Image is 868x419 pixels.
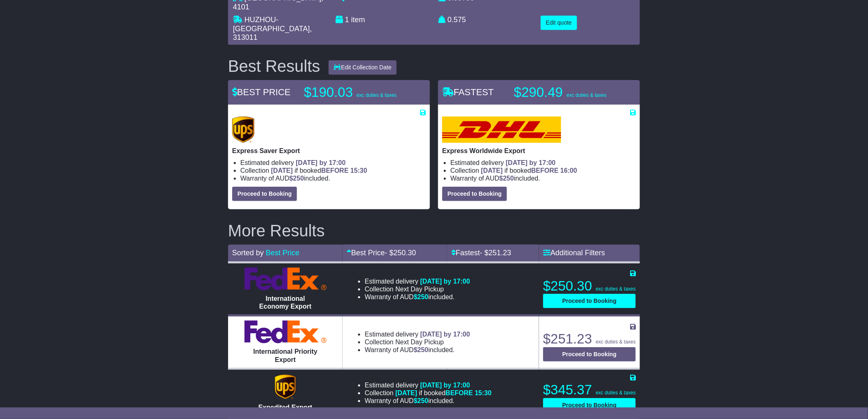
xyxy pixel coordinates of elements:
[566,92,606,98] span: exc duties & taxes
[365,338,470,346] li: Collection
[271,167,367,174] span: if booked
[418,293,429,300] span: 250
[365,389,491,397] li: Collection
[321,167,349,174] span: BEFORE
[365,381,491,389] li: Estimated delivery
[356,92,396,98] span: exc duties & taxes
[329,60,397,75] button: Edit Collection Date
[296,159,346,166] span: [DATE] by 17:00
[420,278,470,285] span: [DATE] by 17:00
[506,159,556,166] span: [DATE] by 17:00
[418,397,429,404] span: 250
[543,398,636,412] button: Proceed to Booking
[480,249,511,257] span: - $
[445,389,473,396] span: BEFORE
[481,167,503,174] span: [DATE]
[395,286,444,293] span: Next Day Pickup
[351,16,365,24] span: item
[442,187,507,201] button: Proceed to Booking
[275,375,295,399] img: UPS (new): Expedited Export
[418,346,429,353] span: 250
[420,382,470,389] span: [DATE] by 17:00
[233,16,310,33] span: HUZHOU-[GEOGRAPHIC_DATA]
[365,285,470,293] li: Collection
[253,348,317,363] span: International Priority Export
[365,293,470,301] li: Warranty of AUD included.
[450,174,636,182] li: Warranty of AUD included.
[543,249,605,257] a: Additional Filters
[224,57,324,75] div: Best Results
[543,382,636,398] p: $345.37
[543,347,636,362] button: Proceed to Booking
[304,84,407,101] p: $190.03
[395,389,417,396] span: [DATE]
[365,346,470,354] li: Warranty of AUD included.
[232,117,254,143] img: UPS (new): Express Saver Export
[393,249,416,257] span: 250.30
[543,294,636,308] button: Proceed to Booking
[489,249,511,257] span: 251.23
[414,397,429,404] span: $
[596,339,636,345] span: exc duties & taxes
[365,330,470,338] li: Estimated delivery
[596,390,636,396] span: exc duties & taxes
[541,16,577,30] button: Edit quote
[232,249,264,257] span: Sorted by
[414,293,429,300] span: $
[531,167,559,174] span: BEFORE
[293,175,304,182] span: 250
[385,249,416,257] span: - $
[395,389,491,396] span: if booked
[266,249,299,257] a: Best Price
[560,167,577,174] span: 16:00
[442,117,561,143] img: DHL: Express Worldwide Export
[347,249,416,257] a: Best Price- $250.30
[259,295,311,310] span: International Economy Export
[596,286,636,292] span: exc duties & taxes
[240,174,426,182] li: Warranty of AUD included.
[543,278,636,294] p: $250.30
[499,175,514,182] span: $
[475,389,492,396] span: 15:30
[414,346,429,353] span: $
[232,187,297,201] button: Proceed to Booking
[345,16,349,24] span: 1
[451,249,511,257] a: Fastest- $251.23
[240,167,426,174] li: Collection
[350,167,367,174] span: 15:30
[232,87,290,97] span: BEST PRICE
[503,175,514,182] span: 250
[271,167,293,174] span: [DATE]
[442,147,636,155] p: Express Worldwide Export
[450,167,636,174] li: Collection
[448,16,466,24] span: 0.575
[514,84,617,101] p: $290.49
[240,159,426,167] li: Estimated delivery
[233,25,312,42] span: , 313011
[442,87,494,97] span: FASTEST
[481,167,577,174] span: if booked
[365,397,491,405] li: Warranty of AUD included.
[232,147,426,155] p: Express Saver Export
[395,339,444,346] span: Next Day Pickup
[244,268,327,291] img: FedEx Express: International Economy Export
[543,331,636,347] p: $251.23
[420,331,470,338] span: [DATE] by 17:00
[258,404,313,411] span: Expedited Export
[365,277,470,285] li: Estimated delivery
[228,222,640,240] h2: More Results
[244,321,327,343] img: FedEx Express: International Priority Export
[450,159,636,167] li: Estimated delivery
[289,175,304,182] span: $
